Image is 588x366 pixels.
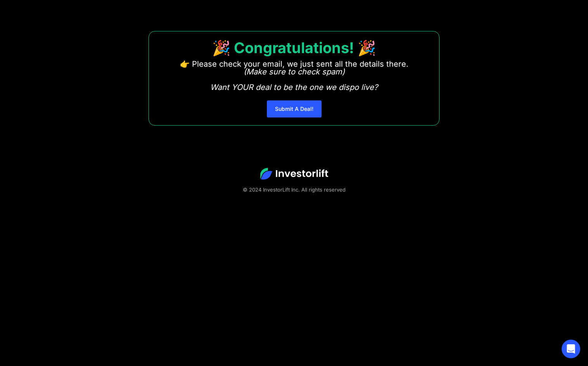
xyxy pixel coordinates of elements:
[27,186,561,193] div: © 2024 InvestorLift Inc. All rights reserved
[562,340,580,358] div: Open Intercom Messenger
[180,60,408,91] p: 👉 Please check your email, we just sent all the details there. ‍
[267,100,322,117] a: Submit A Deal!
[210,67,378,92] em: (Make sure to check spam) Want YOUR deal to be the one we dispo live?
[212,39,376,57] strong: 🎉 Congratulations! 🎉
